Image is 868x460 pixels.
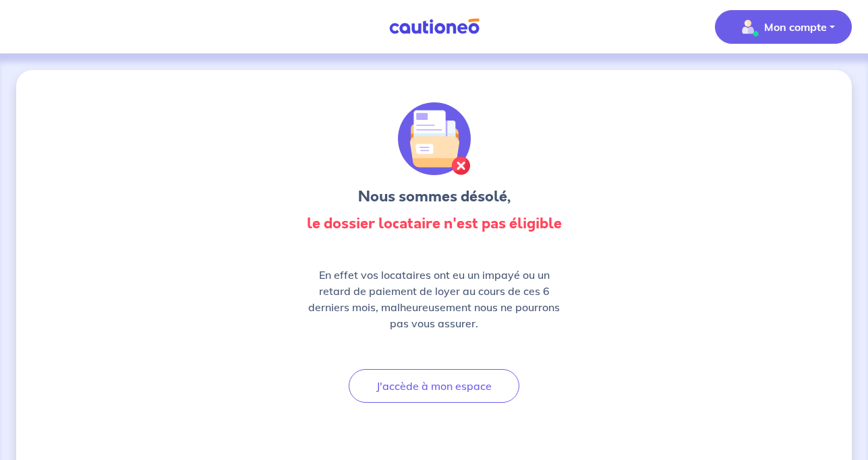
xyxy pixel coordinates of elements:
[764,19,827,35] p: Mon compte
[737,16,759,38] img: illu_account_valid_menu.svg
[349,369,519,403] button: J'accède à mon espace
[307,186,562,207] h3: Nous sommes désolé,
[307,213,562,234] strong: le dossier locataire n'est pas éligible
[715,10,852,44] button: illu_account_valid_menu.svgMon compte
[305,267,564,331] p: En effet vos locataires ont eu un impayé ou un retard de paiement de loyer au cours de ces 6 dern...
[398,102,471,175] img: illu_folder_cancel.svg
[384,18,485,35] img: Cautioneo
